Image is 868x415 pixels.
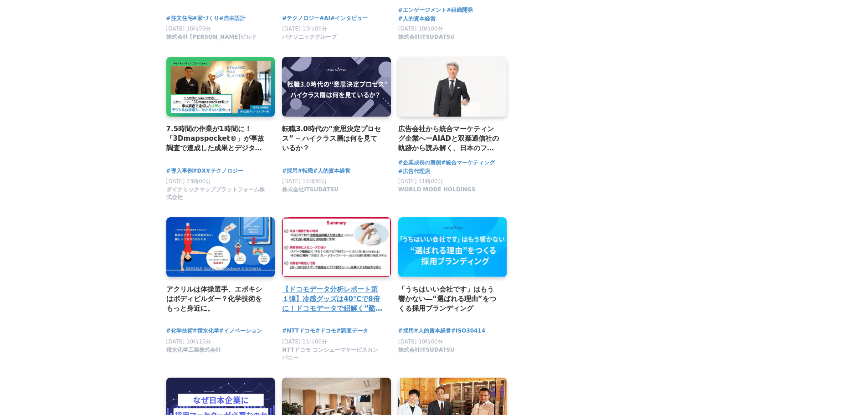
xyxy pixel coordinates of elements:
a: 転職3.0時代の“意思決定プロセス” ─ ハイクラス層は何を見ているか？ [282,124,384,154]
a: #化学技術 [166,327,193,335]
a: #導入事例 [166,167,193,175]
a: 広告会社から統合マーケティング企業へーAIADと双葉通信社の軌跡から読み解く、日本のファッションマーケティングの変遷【WMH STORY マーケティング編 vol.3】 [398,124,500,154]
a: 株式会社ITSUDATSU [398,36,455,42]
a: #ISO30414 [451,327,485,335]
span: 株式会社ITSUDATSU [282,186,339,194]
span: [DATE] 16時59分 [166,26,211,32]
a: #NTTドコモ [282,327,315,335]
a: #転職 [298,167,313,175]
span: [DATE] 13時00分 [166,178,211,184]
a: NTTドコモ コンシューマサービスカンパニー [282,357,384,363]
a: 株式会社ITSUDATSU [398,349,455,355]
a: #AI [319,14,330,23]
a: #人的資本経営 [414,327,451,335]
a: #ドコモ [315,327,336,335]
a: #テクノロジー [282,14,319,23]
a: アクリルは体操選手、エポキシはボディビルダー？化学技術をもっと身近に。 [166,284,268,314]
span: 株式会社 [PERSON_NAME]ビルド [166,33,257,41]
a: 株式会社ITSUDATSU [282,189,339,195]
a: #採用 [282,167,298,175]
a: #人的資本経営 [313,167,350,175]
span: ダイナミックマッププラットフォーム株式会社 [166,186,268,201]
a: ダイナミックマッププラットフォーム株式会社 [166,196,268,203]
span: [DATE] 10時00分 [398,338,443,345]
span: [DATE] 10時00分 [398,26,443,32]
span: [DATE] 10時10分 [166,338,211,345]
span: [DATE] 11時00分 [282,338,327,345]
a: #組織開発 [447,6,473,15]
a: #人的資本経営 [398,15,436,23]
span: [DATE] 11時00分 [398,178,443,184]
a: #統合マーケティング [441,159,495,167]
a: 積水化学工業株式会社 [166,349,221,355]
span: [DATE] 11時30分 [282,178,327,184]
a: #インタビュー [330,14,368,23]
span: [DATE] 13時00分 [282,26,327,32]
a: 7.5時間の作業が1時間に！「3Dmapspocket®」が事故調査で達成した成果とデジタル技術導入にかかせない視点とは [166,124,268,154]
span: 株式会社ITSUDATSU [398,346,455,354]
a: パナソニックグループ [282,36,337,42]
span: 株式会社ITSUDATSU [398,33,455,41]
a: #採用 [398,327,414,335]
a: #エンゲージメント [398,6,447,15]
a: 【ドコモデータ分析レポート第１弾】冷感グッズは40℃で8倍に！ドコモデータで紐解く“酷暑のリアル購買行動”～冷感・汗ケアアイテムの需要分析から販促・商品戦略への活用まで～ [282,284,384,314]
span: 積水化学工業株式会社 [166,346,221,354]
a: 「うちはいい会社です」はもう響かない―“選ばれる理由”をつくる採用ブランディング [398,284,500,314]
a: WORLD MODE HOLDINGS [398,189,476,195]
span: パナソニックグループ [282,33,337,41]
a: 株式会社 [PERSON_NAME]ビルド [166,36,257,42]
a: #企業成長の裏側 [398,159,441,167]
span: NTTドコモ コンシューマサービスカンパニー [282,346,384,362]
a: #注文住宅 [166,14,193,23]
a: #広告代理店 [398,167,430,176]
a: #テクノロジー [206,167,243,175]
a: #イノベーション [219,327,262,335]
a: #家づくり [193,14,219,23]
a: #自由設計 [219,14,246,23]
a: #積水化学 [193,327,219,335]
a: #調査データ [336,327,368,335]
span: WORLD MODE HOLDINGS [398,186,476,194]
a: #DX [193,167,206,175]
